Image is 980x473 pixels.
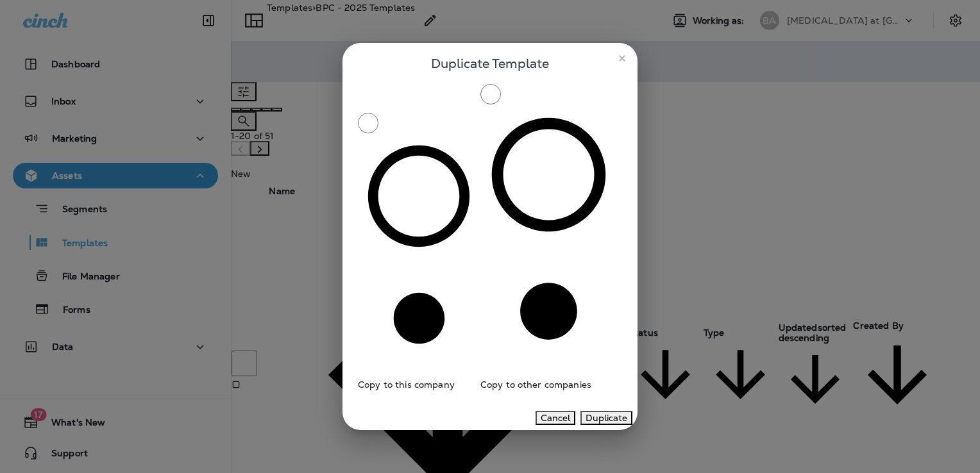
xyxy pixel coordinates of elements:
span: Duplicate Template [431,53,549,74]
button: close [612,48,632,69]
button: Cancel [536,411,575,425]
button: Duplicate [580,411,632,425]
input: Copy to other companies [480,84,501,104]
input: Copy to this company [358,113,378,133]
span: Copy to other companies [480,379,591,390]
span: Copy to this company [358,379,455,390]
